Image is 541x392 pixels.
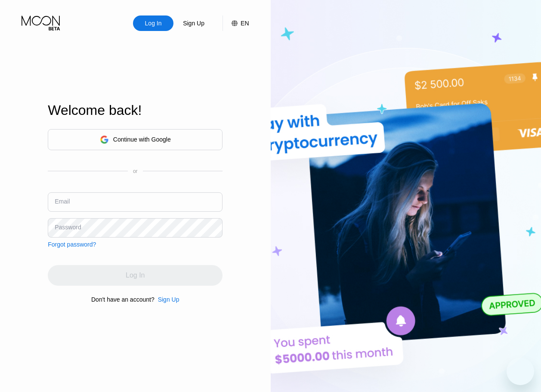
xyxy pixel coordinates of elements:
div: EN [241,20,249,27]
div: Sign Up [173,15,214,31]
div: Forgot password? [48,241,96,248]
div: Sign Up [182,19,205,28]
div: Continue with Google [113,136,171,143]
div: Log In [144,19,163,28]
div: Welcome back! [48,102,223,118]
div: Email [55,198,70,205]
div: Continue with Google [48,129,223,150]
div: Password [55,224,81,231]
iframe: Button to launch messaging window [507,358,534,385]
div: Sign Up [155,296,179,303]
div: Log In [133,15,173,31]
div: Don't have an account? [91,296,155,303]
div: EN [223,15,249,31]
div: Sign Up [158,296,179,303]
div: or [133,168,138,174]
